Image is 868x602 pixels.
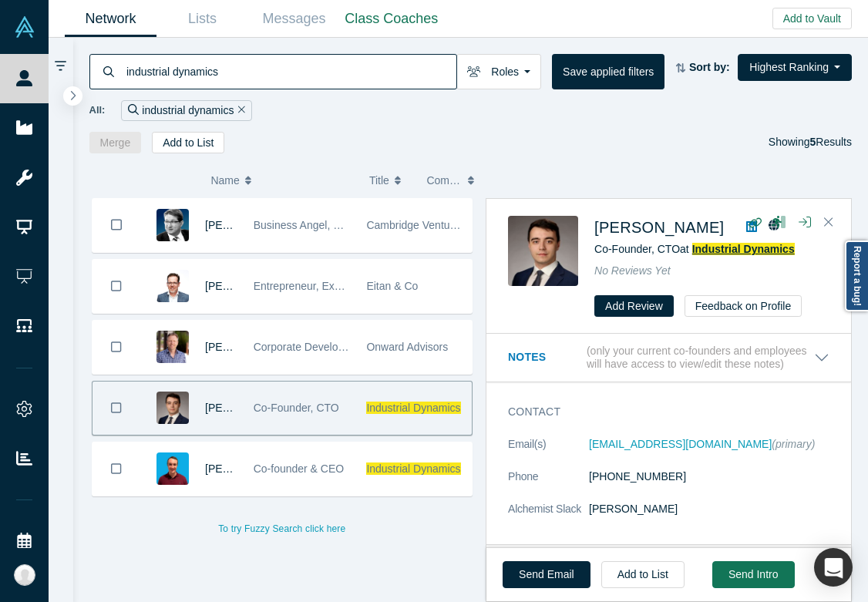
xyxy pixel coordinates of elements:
[156,331,189,363] img: Josh Ewing's Profile Image
[89,132,142,153] button: Merge
[503,561,590,588] a: Send Email
[254,280,473,292] span: Entrepreneur, Executive, Investor and Advisor
[456,54,541,89] button: Roles
[210,164,239,197] span: Name
[207,519,356,539] button: To try Fuzzy Search click here
[508,345,829,371] button: Notes (only your current co-founders and employees will have access to view/edit these notes)
[93,442,140,496] button: Bookmark
[594,243,795,255] span: Co-Founder, CTO at
[340,1,443,37] a: Class Coaches
[369,164,389,197] span: Title
[589,438,772,450] a: [EMAIL_ADDRESS][DOMAIN_NAME]
[712,561,795,588] button: Send Intro
[589,470,686,483] a: [PHONE_NUMBER]
[594,264,671,277] span: No Reviews Yet
[121,100,252,121] div: industrial dynamics
[594,295,674,317] button: Add Review
[14,16,35,38] img: Alchemist Vault Logo
[426,164,462,197] span: Company
[248,1,340,37] a: Messages
[426,164,468,197] button: Company
[156,270,189,302] img: Roy Eitan's Profile Image
[689,61,730,73] strong: Sort by:
[772,438,815,450] span: (primary)
[772,8,852,29] button: Add to Vault
[152,132,224,153] button: Add to List
[587,345,814,371] p: (only your current co-founders and employees will have access to view/edit these notes)
[508,404,808,420] h3: Contact
[156,392,189,424] img: Konstantin Sarichev's Profile Image
[156,1,248,37] a: Lists
[254,219,515,231] span: Business Angel, Startup Coach and best-selling author
[205,462,294,475] a: [PERSON_NAME]
[508,216,578,286] img: Konstantin Sarichev's Profile Image
[65,1,156,37] a: Network
[205,402,294,414] a: [PERSON_NAME]
[594,219,724,236] a: [PERSON_NAME]
[93,382,140,435] button: Bookmark
[552,54,664,89] button: Save applied filters
[205,280,294,292] a: [PERSON_NAME]
[508,349,584,365] h3: Notes
[93,321,140,374] button: Bookmark
[738,54,852,81] button: Highest Ranking
[845,240,868,311] a: Report a bug!
[210,164,353,197] button: Name
[810,136,816,148] strong: 5
[156,452,189,485] img: Michael Lawrie's Profile Image
[93,198,140,252] button: Bookmark
[366,462,460,475] span: Industrial Dynamics
[508,501,589,533] dt: Alchemist Slack
[14,564,35,586] img: Katinka Harsányi's Account
[369,164,411,197] button: Title
[508,436,589,469] dt: Email(s)
[817,210,840,235] button: Close
[589,501,829,517] dd: [PERSON_NAME]
[810,136,852,148] span: Results
[156,209,189,241] img: Martin Giese's Profile Image
[769,132,852,153] div: Showing
[508,469,589,501] dt: Phone
[205,219,294,231] a: [PERSON_NAME]
[205,341,294,353] a: [PERSON_NAME]
[692,243,795,255] a: Industrial Dynamics
[366,341,448,353] span: Onward Advisors
[366,219,484,231] span: Cambridge Ventures UG
[685,295,802,317] button: Feedback on Profile
[254,341,661,353] span: Corporate Development Professional | ex-Visa, Autodesk, Synopsys, Bright Machines
[125,53,456,89] input: Search by name, title, company, summary, expertise, investment criteria or topics of focus
[601,561,685,588] button: Add to List
[234,102,245,119] button: Remove Filter
[89,103,106,118] span: All:
[366,280,418,292] span: Eitan & Co
[254,402,339,414] span: Co-Founder, CTO
[254,462,345,475] span: Co-founder & CEO
[93,260,140,313] button: Bookmark
[366,402,460,414] span: Industrial Dynamics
